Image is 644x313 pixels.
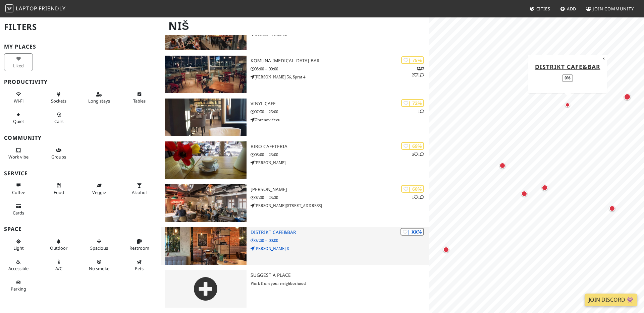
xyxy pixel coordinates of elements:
[251,144,429,149] h3: Biro Cafeteria
[161,56,429,93] a: Komuna Gastro Bar | 75% 221 Komuna [MEDICAL_DATA] Bar 08:00 – 00:00 [PERSON_NAME] 36, Sprat 4
[4,180,33,198] button: Coffee
[8,154,29,160] span: People working
[412,151,424,158] p: 3 1
[165,184,247,222] img: Kafeterija Niš
[412,65,424,78] p: 2 2 1
[165,227,247,265] img: Distrikt cafe&bar
[567,6,577,12] span: Add
[557,3,579,15] a: Add
[44,256,73,274] button: A/C
[165,56,247,93] img: Komuna Gastro Bar
[44,109,73,127] button: Calls
[11,286,26,292] span: Parking
[132,189,147,195] span: Alcohol
[251,202,429,209] p: [PERSON_NAME][STREET_ADDRESS]
[90,245,108,251] span: Spacious
[89,265,109,271] span: Smoke free
[251,109,429,115] p: 07:30 – 23:00
[13,118,24,124] span: Quiet
[251,280,429,287] p: Work from your neighborhood
[4,200,33,218] button: Cards
[4,17,157,37] h2: Filters
[601,55,607,62] button: Close popup
[161,184,429,222] a: Kafeterija Niš | 60% 11 [PERSON_NAME] 07:30 – 23:30 [PERSON_NAME][STREET_ADDRESS]
[44,145,73,163] button: Groups
[251,272,429,278] h3: Suggest a Place
[401,142,424,150] div: | 69%
[251,187,429,192] h3: [PERSON_NAME]
[13,245,24,251] span: Natural light
[54,189,64,195] span: Food
[251,66,429,72] p: 08:00 – 00:00
[251,74,429,80] p: [PERSON_NAME] 36, Sprat 4
[527,3,553,15] a: Cities
[4,277,33,295] button: Parking
[51,98,66,104] span: Power sockets
[442,245,450,254] div: Map marker
[400,228,424,236] div: | XX%
[14,98,23,104] span: Stable Wi-Fi
[125,256,154,274] button: Pets
[4,256,33,274] button: Accessible
[88,98,110,104] span: Long stays
[4,79,157,85] h3: Productivity
[12,189,25,195] span: Coffee
[4,236,33,254] button: Light
[39,5,65,12] span: Friendly
[133,98,146,104] span: Work-friendly tables
[44,180,73,198] button: Food
[161,227,429,265] a: Distrikt cafe&bar | XX% Distrikt cafe&bar 07:30 – 00:00 [PERSON_NAME] 8
[251,58,429,64] h3: Komuna [MEDICAL_DATA] Bar
[251,237,429,244] p: 07:30 – 00:00
[4,170,157,177] h3: Service
[92,189,106,195] span: Veggie
[418,108,424,115] p: 1
[593,6,634,12] span: Join Community
[540,183,549,192] div: Map marker
[165,99,247,136] img: Vinyl Cafe
[251,101,429,107] h3: Vinyl Cafe
[54,118,63,124] span: Video/audio calls
[125,89,154,107] button: Tables
[50,245,67,251] span: Outdoor area
[165,270,247,308] img: gray-place-d2bdb4477600e061c01bd816cc0f2ef0cfcb1ca9e3ad78868dd16fb2af073a21.png
[44,89,73,107] button: Sockets
[5,3,66,15] a: LaptopFriendly LaptopFriendly
[135,265,144,271] span: Pet friendly
[85,236,113,254] button: Spacious
[520,189,529,198] div: Map marker
[563,101,572,109] div: Map marker
[608,204,616,213] div: Map marker
[583,3,637,15] a: Join Community
[251,151,429,158] p: 08:00 – 23:00
[161,141,429,179] a: Biro Cafeteria | 69% 31 Biro Cafeteria 08:00 – 23:00 [PERSON_NAME]
[85,256,113,274] button: No smoke
[13,210,24,216] span: Credit cards
[4,44,157,50] h3: My Places
[401,56,424,64] div: | 75%
[161,270,429,308] a: Suggest a Place Work from your neighborhood
[4,226,157,232] h3: Space
[4,109,33,127] button: Quiet
[401,185,424,193] div: | 60%
[498,161,507,170] div: Map marker
[161,99,429,136] a: Vinyl Cafe | 72% 1 Vinyl Cafe 07:30 – 23:00 Obrenovićeva
[251,194,429,201] p: 07:30 – 23:30
[412,194,424,200] p: 1 1
[251,245,429,252] p: [PERSON_NAME] 8
[85,89,113,107] button: Long stays
[85,180,113,198] button: Veggie
[401,99,424,107] div: | 72%
[4,145,33,163] button: Work vibe
[8,265,29,271] span: Accessible
[4,135,157,141] h3: Community
[251,117,429,123] p: Obrenovićeva
[165,141,247,179] img: Biro Cafeteria
[536,6,550,12] span: Cities
[44,236,73,254] button: Outdoor
[562,74,573,82] div: 0%
[16,5,38,12] span: Laptop
[251,230,429,235] h3: Distrikt cafe&bar
[585,294,637,306] a: Join Discord 👾
[129,245,149,251] span: Restroom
